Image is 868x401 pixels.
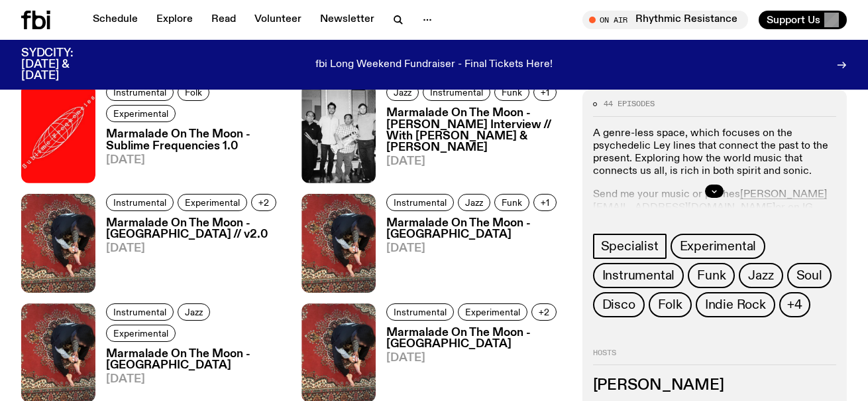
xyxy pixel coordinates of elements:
[85,11,146,29] a: Schedule
[386,327,566,350] h3: Marmalade On The Moon - [GEOGRAPHIC_DATA]
[386,108,566,153] h3: Marmalade On The Moon - [PERSON_NAME] Interview // With [PERSON_NAME] & [PERSON_NAME]
[21,48,106,82] h3: SYDCITY: [DATE] & [DATE]
[312,11,382,29] a: Newsletter
[251,194,276,211] button: +2
[376,218,566,293] a: Marmalade On The Moon - [GEOGRAPHIC_DATA][DATE]
[533,194,557,211] button: +1
[602,268,675,283] span: Instrumental
[148,11,201,29] a: Explore
[106,243,286,254] span: [DATE]
[494,84,529,101] a: Funk
[593,234,667,259] a: Specialist
[787,297,802,312] span: +4
[386,156,566,167] span: [DATE]
[748,268,773,283] span: Jazz
[106,325,176,342] a: Experimental
[315,59,553,71] p: fbi Long Weekend Fundraiser - Final Tickets Here!
[658,297,682,312] span: Folk
[539,307,549,317] span: +2
[106,374,286,385] span: [DATE]
[203,11,244,29] a: Read
[533,84,557,101] button: +1
[593,127,836,179] p: A genre-less space, which focuses on the psychedelic Ley lines that connect the past to the prese...
[458,194,490,211] a: Jazz
[178,84,209,101] a: Folk
[178,194,247,211] a: Experimental
[106,194,174,211] a: Instrumental
[106,155,286,166] span: [DATE]
[465,307,520,317] span: Experimental
[696,292,775,317] a: Indie Rock
[796,268,822,283] span: Soul
[394,88,411,98] span: Jazz
[106,303,174,321] a: Instrumental
[494,194,529,211] a: Funk
[779,292,810,317] button: +4
[113,197,166,207] span: Instrumental
[386,303,454,321] a: Instrumental
[423,84,490,101] a: Instrumental
[688,263,735,288] a: Funk
[246,11,309,29] a: Volunteer
[185,88,202,98] span: Folk
[113,88,166,98] span: Instrumental
[759,11,847,29] button: Support Us
[386,353,566,364] span: [DATE]
[671,234,766,259] a: Experimental
[21,194,95,293] img: Tommy - Persian Rug
[106,218,286,240] h3: Marmalade On The Moon - [GEOGRAPHIC_DATA] // v2.0
[178,303,210,321] a: Jazz
[95,218,286,293] a: Marmalade On The Moon - [GEOGRAPHIC_DATA] // v2.0[DATE]
[697,268,726,283] span: Funk
[376,108,566,183] a: Marmalade On The Moon - [PERSON_NAME] Interview // With [PERSON_NAME] & [PERSON_NAME][DATE]
[767,14,820,26] span: Support Us
[394,197,447,207] span: Instrumental
[705,297,766,312] span: Indie Rock
[113,328,168,338] span: Experimental
[430,88,483,98] span: Instrumental
[185,307,203,317] span: Jazz
[593,263,684,288] a: Instrumental
[386,243,566,254] span: [DATE]
[258,197,269,207] span: +2
[604,100,655,108] span: 44 episodes
[593,292,645,317] a: Disco
[106,105,176,122] a: Experimental
[113,109,168,119] span: Experimental
[787,263,832,288] a: Soul
[106,84,174,101] a: Instrumental
[601,239,659,254] span: Specialist
[113,307,166,317] span: Instrumental
[593,349,836,365] h2: Hosts
[185,197,240,207] span: Experimental
[106,349,286,371] h3: Marmalade On The Moon - [GEOGRAPHIC_DATA]
[386,218,566,240] h3: Marmalade On The Moon - [GEOGRAPHIC_DATA]
[739,263,783,288] a: Jazz
[386,84,419,101] a: Jazz
[386,194,454,211] a: Instrumental
[502,88,522,98] span: Funk
[541,88,549,98] span: +1
[458,303,527,321] a: Experimental
[106,129,286,151] h3: Marmalade On The Moon - Sublime Frequencies 1.0
[394,307,447,317] span: Instrumental
[531,303,557,321] button: +2
[21,84,95,183] img: sublime frequencies red logo
[602,297,635,312] span: Disco
[649,292,692,317] a: Folk
[301,194,376,293] img: Tommy - Persian Rug
[593,378,836,393] h3: [PERSON_NAME]
[465,197,483,207] span: Jazz
[680,239,757,254] span: Experimental
[541,197,549,207] span: +1
[582,11,748,29] button: On AirRhythmic Resistance
[502,197,522,207] span: Funk
[95,129,286,183] a: Marmalade On The Moon - Sublime Frequencies 1.0[DATE]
